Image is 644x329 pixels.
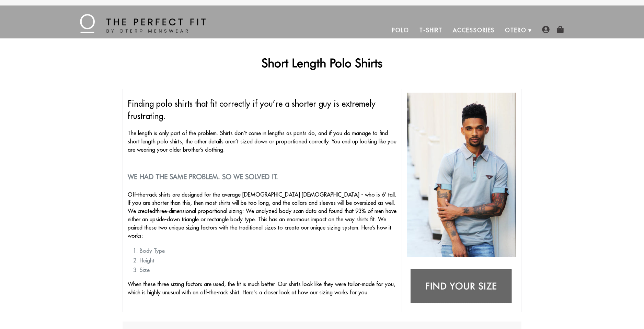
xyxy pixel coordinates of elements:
[414,22,448,38] a: T-Shirt
[542,26,550,33] img: user-account-icon.png
[556,26,564,33] img: shopping-bag-icon.png
[123,56,521,70] h1: Short Length Polo Shirts
[407,265,516,308] img: Find your size: tshirts for short guys
[407,93,516,257] img: short length polo shirts
[128,173,396,181] h2: We had the same problem. So we solved it.
[128,129,396,154] p: The length is only part of the problem. Shirts don’t come in lengths as pants do, and if you do m...
[448,22,500,38] a: Accessories
[140,256,396,265] li: Height
[140,247,396,255] li: Body Type
[387,22,414,38] a: Polo
[80,14,206,33] img: The Perfect Fit - by Otero Menswear - Logo
[500,22,532,38] a: Otero
[140,266,396,274] li: Size
[128,191,396,239] span: Off-the-rack shirts are designed for the average [DEMOGRAPHIC_DATA] [DEMOGRAPHIC_DATA] - who is 6...
[128,98,376,121] span: Finding polo shirts that fit correctly if you’re a shorter guy is extremely frustrating.
[155,208,242,215] a: three-dimensional proportional sizing
[128,280,396,296] p: When these three sizing factors are used, the fit is much better. Our shirts look like they were ...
